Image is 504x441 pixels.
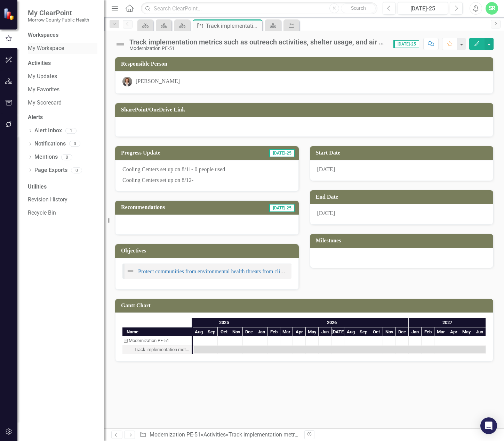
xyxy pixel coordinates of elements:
[206,22,261,30] div: Track implementation metrics such as outreach activities, shelter usage, and air quality alerts.
[122,345,192,354] div: Track implementation metrics such as outreach activities, shelter usage, and air quality alerts.
[193,327,205,336] div: Aug
[122,336,192,345] div: Modernization PE-51
[316,150,490,156] h3: Start Date
[28,59,97,67] div: Activities
[269,149,295,157] span: [DATE]-25
[218,327,230,336] div: Oct
[141,2,377,15] input: Search ClearPoint...
[396,327,409,336] div: Dec
[28,196,97,204] a: Revision History
[28,31,58,39] div: Workspaces
[193,318,255,327] div: 2025
[370,327,383,336] div: Oct
[480,417,497,434] div: Open Intercom Messenger
[317,166,335,172] span: [DATE]
[61,154,72,160] div: 0
[129,38,386,46] div: Track implementation metrics such as outreach activities, shelter usage, and air quality alerts.
[434,327,447,336] div: Mar
[28,73,97,81] a: My Updates
[447,327,460,336] div: Apr
[121,150,225,156] h3: Progress Update
[316,194,490,200] h3: End Date
[398,2,448,15] button: [DATE]-25
[316,238,490,244] h3: Milestones
[383,327,396,336] div: Nov
[121,248,295,254] h3: Objectives
[34,153,58,161] a: Mentions
[344,327,357,336] div: Aug
[28,17,89,23] small: Morrow County Public Health
[393,40,419,48] span: [DATE]-25
[121,204,230,210] h3: Recommendations
[203,431,226,438] a: Activities
[69,141,80,147] div: 0
[409,327,422,336] div: Jan
[255,318,409,327] div: 2026
[473,327,486,336] div: Jun
[134,345,190,354] div: Track implementation metrics such as outreach activities, shelter usage, and air quality alerts.
[400,5,446,13] div: [DATE]-25
[122,166,291,175] p: Cooling Centers set up on 8/11- 0 people used
[65,128,77,134] div: 1
[486,2,498,15] button: SR
[122,175,291,184] p: Cooling Centers set up on 8/12-
[230,327,243,336] div: Nov
[136,77,180,85] div: [PERSON_NAME]
[71,167,82,173] div: 0
[269,204,295,212] span: [DATE]-25
[293,327,306,336] div: Apr
[129,336,169,345] div: Modernization PE-51
[357,327,370,336] div: Sep
[28,86,97,94] a: My Favorites
[28,209,97,217] a: Recycle Bin
[280,327,293,336] div: Mar
[28,99,97,107] a: My Scorecard
[138,268,481,274] a: Protect communities from environmental health threats from climate change through public health i...
[243,327,255,336] div: Dec
[422,327,434,336] div: Feb
[121,61,490,67] h3: Responsible Person
[28,9,89,17] span: My ClearPoint
[121,107,490,113] h3: SharePoint/OneDrive Link
[194,346,486,353] div: Task: Start date: 2025-08-03 End date: 2027-06-30
[28,183,97,191] div: Utilities
[122,336,192,345] div: Task: Modernization PE-51 Start date: 2025-08-03 End date: 2025-08-04
[34,166,67,174] a: Page Exports
[319,327,331,336] div: Jun
[122,327,192,336] div: Name
[150,431,201,438] a: Modernization PE-51
[121,302,490,309] h3: Gantt Chart
[28,114,97,122] div: Alerts
[129,46,386,51] div: Modernization PE-51
[331,327,344,336] div: Jul
[122,345,192,354] div: Task: Start date: 2025-08-03 End date: 2027-06-30
[205,327,218,336] div: Sep
[409,318,486,327] div: 2027
[115,39,126,50] img: Not Defined
[229,431,457,438] div: Track implementation metrics such as outreach activities, shelter usage, and air quality alerts.
[351,5,366,11] span: Search
[317,210,335,216] span: [DATE]
[122,77,132,86] img: Robin Canaday
[28,44,97,52] a: My Workspace
[255,327,268,336] div: Jan
[34,127,62,135] a: Alert Inbox
[460,327,473,336] div: May
[341,3,376,13] button: Search
[3,8,16,20] img: ClearPoint Strategy
[34,140,66,148] a: Notifications
[306,327,319,336] div: May
[126,267,135,275] img: Not Defined
[139,431,299,439] div: » »
[268,327,280,336] div: Feb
